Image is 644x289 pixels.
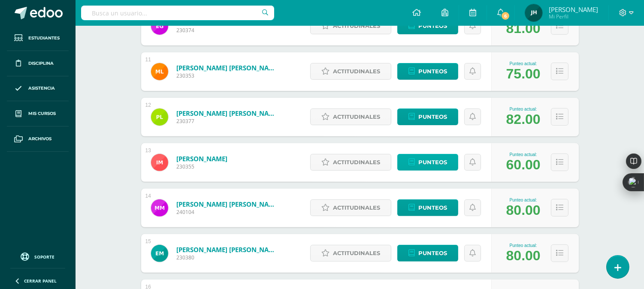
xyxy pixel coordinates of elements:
[145,193,151,199] div: 14
[81,6,274,20] input: Busca un usuario...
[28,60,54,67] span: Disciplina
[7,76,69,102] a: Asistencia
[176,63,279,72] a: [PERSON_NAME] [PERSON_NAME]
[333,109,380,125] span: Actitudinales
[549,5,598,14] span: [PERSON_NAME]
[506,21,541,36] div: 81.00
[151,63,168,80] img: a1dc5caeaf0efc8ead241f01333ba1f5.png
[397,245,458,262] a: Punteos
[333,245,380,261] span: Actitudinales
[10,250,65,262] a: Soporte
[151,245,168,262] img: 42adccc7514105cf3c2d19ecd4e3aa75.png
[24,278,57,284] span: Cerrar panel
[310,63,391,80] a: Actitudinales
[176,117,279,125] span: 230377
[145,148,151,154] div: 13
[506,152,541,157] div: Punteo actual:
[176,154,227,163] a: [PERSON_NAME]
[418,109,447,125] span: Punteos
[549,13,598,20] span: Mi Perfil
[28,85,55,92] span: Asistencia
[7,101,69,126] a: Mis cursos
[28,135,51,142] span: Archivos
[506,61,541,66] div: Punteo actual:
[310,245,391,262] a: Actitudinales
[418,63,447,79] span: Punteos
[176,208,279,216] span: 240104
[28,35,60,42] span: Estudiantes
[506,243,541,248] div: Punteo actual:
[176,109,279,117] a: [PERSON_NAME] [PERSON_NAME]
[333,18,380,34] span: Actitudinales
[176,200,279,208] a: [PERSON_NAME] [PERSON_NAME]
[176,27,279,34] span: 230374
[176,245,279,254] a: [PERSON_NAME] [PERSON_NAME]
[418,154,447,170] span: Punteos
[176,163,227,170] span: 230355
[7,26,69,51] a: Estudiantes
[333,200,380,216] span: Actitudinales
[310,199,391,216] a: Actitudinales
[506,157,541,173] div: 60.00
[310,18,391,34] a: Actitudinales
[151,108,168,126] img: a7f4ea52e9e3e7e7611c602130972fa6.png
[145,57,151,63] div: 11
[176,254,279,261] span: 230380
[333,154,380,170] span: Actitudinales
[506,107,541,111] div: Punteo actual:
[506,198,541,202] div: Punteo actual:
[28,110,56,117] span: Mis cursos
[501,11,510,21] span: 6
[151,199,168,217] img: 2283aa00006e92bc4cfea4bd4f9ecaeb.png
[397,154,458,171] a: Punteos
[506,248,541,264] div: 80.00
[7,51,69,76] a: Disciplina
[310,108,391,125] a: Actitudinales
[35,254,55,260] span: Soporte
[506,66,541,82] div: 75.00
[418,18,447,34] span: Punteos
[151,154,168,171] img: 2ffba15ecf44e83b8944ab0409fcf29b.png
[310,154,391,171] a: Actitudinales
[151,18,168,35] img: 9fb84e96bae3a5fcb0cd81e4e5cf7516.png
[418,200,447,216] span: Punteos
[525,4,542,21] img: 8f6081552c2c2e82198f93275e96240a.png
[418,245,447,261] span: Punteos
[397,18,458,34] a: Punteos
[7,126,69,152] a: Archivos
[145,238,151,244] div: 15
[333,63,380,79] span: Actitudinales
[506,111,541,127] div: 82.00
[397,108,458,125] a: Punteos
[506,202,541,218] div: 80.00
[176,72,279,79] span: 230353
[145,102,151,108] div: 12
[397,63,458,80] a: Punteos
[397,199,458,216] a: Punteos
